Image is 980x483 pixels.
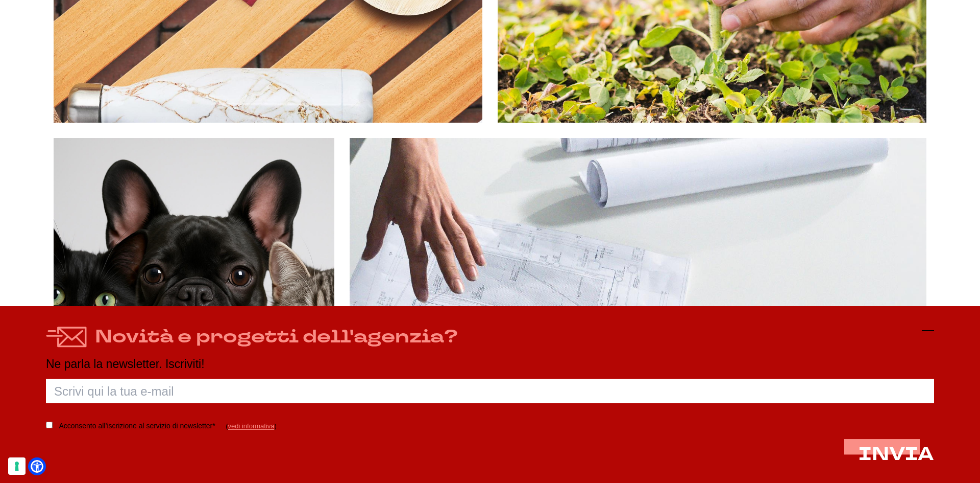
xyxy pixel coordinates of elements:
span: ( ) [226,423,277,430]
a: Open Accessibility Menu [31,460,43,473]
button: INVIA [859,445,934,465]
p: Ne parla la newsletter. Iscriviti! [46,358,934,371]
label: Acconsento all’iscrizione al servizio di newsletter* [59,420,215,433]
input: Scrivi qui la tua e-mail [46,379,934,404]
button: Le tue preferenze relative al consenso per le tecnologie di tracciamento [8,457,26,475]
span: INVIA [859,443,934,467]
h4: Novità e progetti dell'agenzia? [95,325,458,350]
a: vedi informativa [228,423,274,430]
